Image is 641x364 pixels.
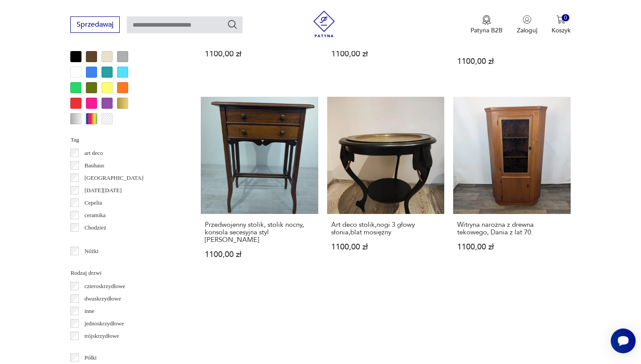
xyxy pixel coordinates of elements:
img: Ikona medalu [482,15,491,25]
p: Rodzaj drzwi [70,268,179,278]
img: Patyna - sklep z meblami i dekoracjami vintage [311,11,337,37]
p: [GEOGRAPHIC_DATA] [85,173,144,183]
a: Art deco stolik,nogi 3 głowy słonia,blat mosiężnyArt deco stolik,nogi 3 głowy słonia,blat mosiężn... [327,97,444,275]
h3: Przedwojenny stolik, stolik nocny, konsola secesyjna styl [PERSON_NAME] [205,221,314,244]
p: trójskrzydłowe [85,331,119,341]
iframe: Smartsupp widget button [611,328,636,353]
button: Sprzedawaj [70,16,120,33]
p: Patyna B2B [471,26,503,35]
p: Zaloguj [517,26,537,35]
h3: Art deco stolik,nogi 3 głowy słonia,blat mosiężny [331,221,440,236]
img: Ikona koszyka [556,15,565,24]
p: Koszyk [552,26,571,35]
p: 1100,00 zł [331,243,440,251]
p: Cepelia [85,198,102,208]
p: Ćmielów [85,235,106,245]
p: inne [85,306,94,316]
p: 1100,00 zł [205,251,314,258]
a: Witryna narożna z drewna tekowego, Dania z lat 70.Witryna narożna z drewna tekowego, Dania z lat ... [453,97,570,275]
button: Szukaj [227,19,238,30]
p: jednoskrzydłowe [85,319,124,328]
p: Półki [85,353,97,363]
a: Sprzedawaj [70,22,120,28]
p: Nóżki [85,246,99,256]
p: Tag [70,135,179,145]
p: dwuskrzydłowe [85,294,121,304]
p: 1100,00 zł [331,50,440,58]
button: Patyna B2B [471,15,503,35]
a: Przedwojenny stolik, stolik nocny, konsola secesyjna styl Ludwika XVPrzedwojenny stolik, stolik n... [201,97,318,275]
p: art deco [85,148,103,158]
a: Ikona medaluPatyna B2B [471,15,503,35]
p: [DATE][DATE] [85,186,122,195]
p: Bauhaus [85,161,105,170]
p: 1100,00 zł [457,243,566,251]
p: 1100,00 zł [457,58,566,65]
img: Ikonka użytkownika [523,15,531,24]
p: Chodzież [85,223,106,233]
p: ceramika [85,210,106,220]
button: Zaloguj [517,15,537,35]
button: 0Koszyk [552,15,571,35]
p: 1100,00 zł [205,50,314,58]
div: 0 [562,14,569,22]
h3: Witryna narożna z drewna tekowego, Dania z lat 70. [457,221,566,236]
p: czteroskrzydłowe [85,281,126,291]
